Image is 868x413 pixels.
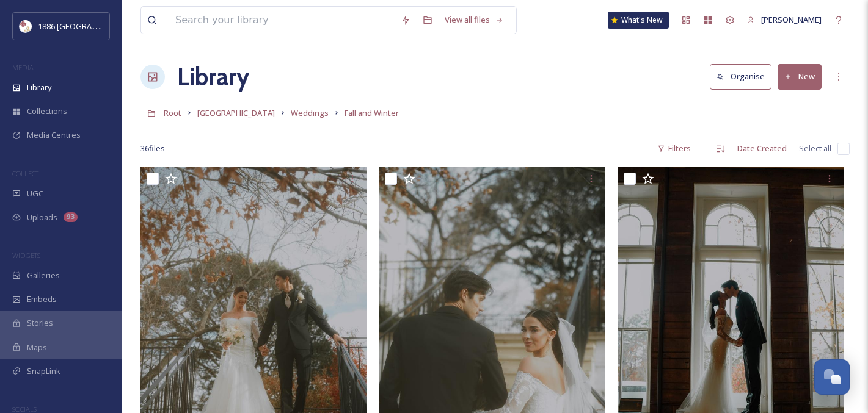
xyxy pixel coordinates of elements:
a: [GEOGRAPHIC_DATA] [197,106,275,120]
span: WIDGETS [12,251,40,260]
span: Media Centres [27,129,81,141]
img: logos.png [20,20,32,32]
span: Fall and Winter [345,107,399,118]
span: Maps [27,342,47,353]
span: Embeds [27,293,57,305]
div: Date Created [731,137,793,160]
span: 1886 [GEOGRAPHIC_DATA] [38,20,134,32]
button: Open Chat [814,359,850,395]
span: Root [164,107,181,118]
span: COLLECT [12,169,38,178]
span: Uploads [27,212,57,223]
a: [PERSON_NAME] [741,8,828,32]
a: Library [177,59,249,95]
a: Weddings [291,106,329,120]
span: Library [27,82,51,93]
a: Fall and Winter [345,106,399,120]
div: 93 [64,212,78,222]
a: View all files [439,8,510,32]
span: SnapLink [27,365,60,377]
span: [PERSON_NAME] [761,14,822,25]
div: Filters [651,137,697,160]
button: Organise [710,64,771,89]
span: Collections [27,106,67,117]
span: [GEOGRAPHIC_DATA] [197,107,275,118]
a: What's New [608,12,669,29]
button: New [778,64,822,89]
span: Galleries [27,270,60,281]
span: MEDIA [12,63,34,72]
a: Root [164,106,181,120]
span: Weddings [291,107,329,118]
span: Stories [27,317,53,329]
a: Organise [710,64,778,89]
span: Select all [799,143,831,154]
span: UGC [27,188,43,199]
input: Search your library [169,7,395,34]
span: 36 file s [140,143,165,154]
